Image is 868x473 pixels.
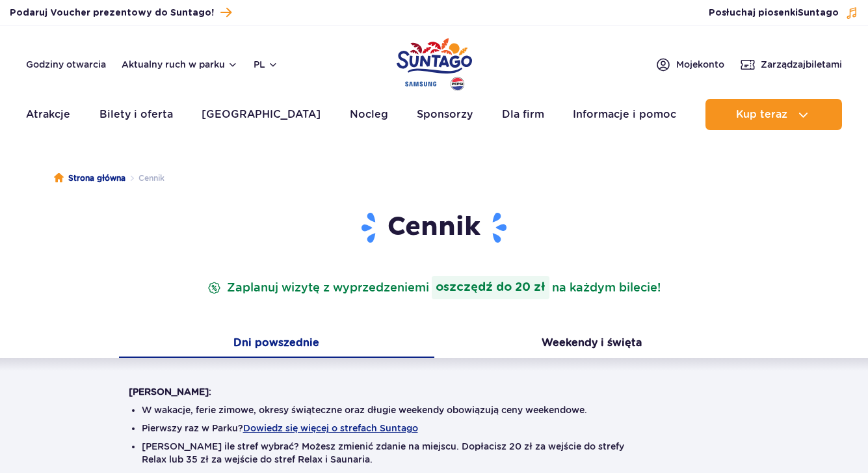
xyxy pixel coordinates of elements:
[350,99,388,130] a: Nocleg
[705,99,842,130] button: Kup teraz
[99,99,173,130] a: Bilety i oferta
[129,386,211,397] strong: [PERSON_NAME]:
[434,331,750,358] button: Weekendy i święta
[202,99,321,130] a: [GEOGRAPHIC_DATA]
[26,99,70,130] a: Atrakcje
[142,440,727,466] li: [PERSON_NAME] ile stref wybrać? Możesz zmienić zdanie na miejscu. Dopłacisz 20 zł za wejście do s...
[573,99,676,130] a: Informacje i pomoc
[655,57,724,72] a: Mojekonto
[10,4,231,21] a: Podaruj Voucher prezentowy do Suntago!
[26,58,106,71] a: Godziny otwarcia
[740,57,842,72] a: Zarządzajbiletami
[122,59,238,70] button: Aktualny ruch w parku
[432,276,549,299] strong: oszczędź do 20 zł
[54,172,125,185] a: Strona główna
[10,7,214,20] span: Podaruj Voucher prezentowy do Suntago!
[142,403,727,416] li: W wakacje, ferie zimowe, okresy świąteczne oraz długie weekendy obowiązują ceny weekendowe.
[129,211,740,245] h1: Cennik
[798,8,839,18] span: Suntago
[125,172,164,185] li: Cennik
[142,422,727,435] li: Pierwszy raz w Parku?
[761,58,842,71] span: Zarządzaj biletami
[243,423,418,433] button: Dowiedz się więcej o strefach Suntago
[676,58,724,71] span: Moje konto
[254,58,278,71] button: pl
[736,109,787,120] span: Kup teraz
[417,99,473,130] a: Sponsorzy
[502,99,544,130] a: Dla firm
[397,33,472,92] a: Park of Poland
[205,276,663,299] p: Zaplanuj wizytę z wyprzedzeniem na każdym bilecie!
[709,7,858,20] button: Posłuchaj piosenkiSuntago
[119,331,434,358] button: Dni powszednie
[709,7,839,20] span: Posłuchaj piosenki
